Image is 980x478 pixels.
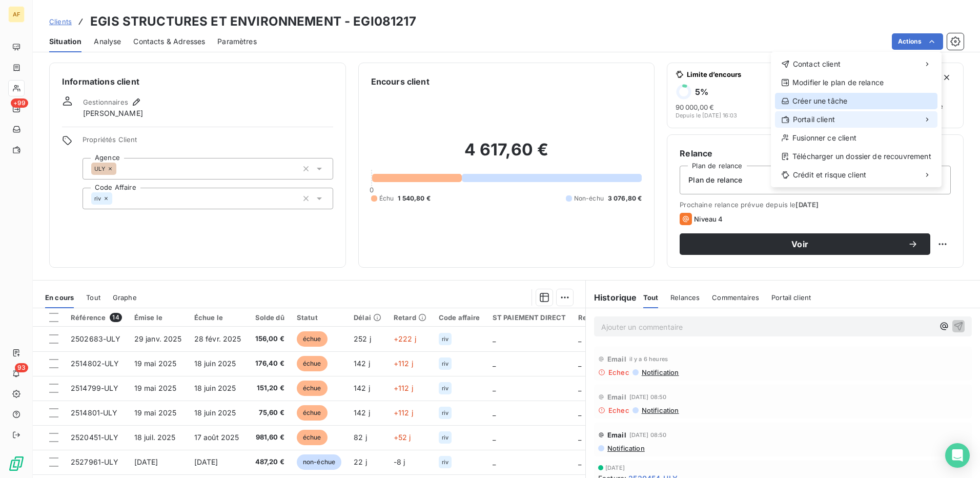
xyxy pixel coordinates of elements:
[793,114,835,125] span: Portail client
[793,59,841,69] span: Contact client
[775,74,937,91] div: Modifier le plan de relance
[775,93,937,109] div: Créer une tâche
[775,148,937,165] div: Télécharger un dossier de recouvrement
[775,130,937,146] div: Fusionner ce client
[771,52,942,187] div: Actions
[793,170,866,180] span: Crédit et risque client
